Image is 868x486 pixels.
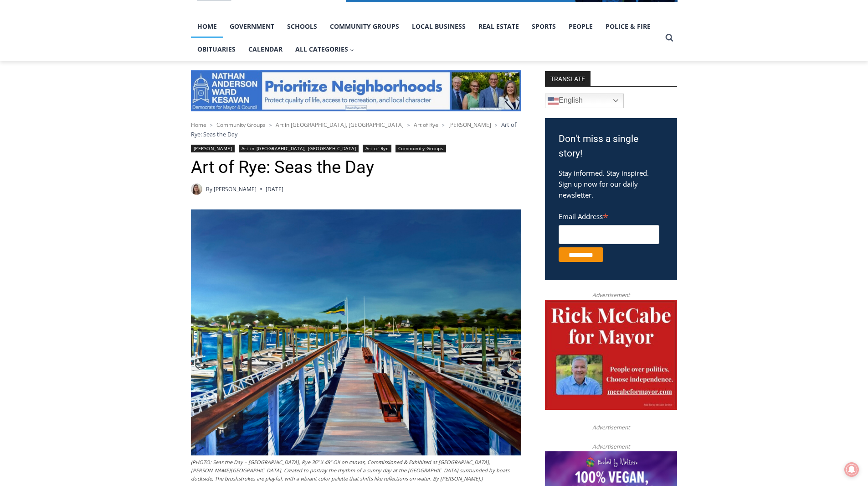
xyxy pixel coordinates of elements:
a: Local Business [406,15,472,38]
a: Intern @ [DOMAIN_NAME] [219,89,442,114]
a: Home [191,15,223,38]
span: > [269,122,272,128]
button: Child menu of All Categories [289,38,361,61]
em: (PHOTO: Seas the Day – [GEOGRAPHIC_DATA], Rye 36” X 48” Oil on canvas, Commissioned & Exhibited a... [191,459,509,481]
a: Schools [281,15,324,38]
a: Real Estate [472,15,525,38]
div: "We would have speakers with experience in local journalism speak to us about their experiences a... [230,0,431,89]
a: Obituaries [191,38,242,61]
span: Intern @ [DOMAIN_NAME] [238,91,422,111]
h3: Don't miss a single story! [559,132,663,161]
time: [DATE] [266,185,283,193]
a: Calendar [242,38,289,61]
nav: Primary Navigation [191,15,661,61]
a: Police & Fire [599,15,657,38]
span: Advertisement [583,423,639,432]
label: Email Address [559,207,659,224]
span: > [442,122,445,128]
img: McCabe for Mayor [545,300,677,410]
span: Advertisement [583,291,639,299]
a: Home [191,121,206,129]
span: By [206,185,212,193]
a: [PERSON_NAME] [448,121,491,129]
a: Sports [525,15,562,38]
a: Community Groups [216,121,266,129]
a: People [562,15,599,38]
a: Community Groups [324,15,406,38]
span: > [210,122,213,128]
p: Stay informed. Stay inspired. Sign up now for our daily newsletter. [559,167,663,200]
strong: TRANSLATE [545,71,591,86]
span: > [407,122,410,128]
span: Advertisement [583,442,639,451]
button: View Search Form [661,30,678,46]
a: Art of Rye [414,121,438,129]
nav: Breadcrumbs [191,120,521,139]
a: Art of Rye [363,145,391,152]
a: Government [223,15,281,38]
img: en [548,95,559,106]
a: Author image [191,183,202,195]
span: > [495,122,498,128]
a: Art in [GEOGRAPHIC_DATA], [GEOGRAPHIC_DATA] [239,145,359,152]
h1: Art of Rye: Seas the Day [191,157,521,178]
img: (PHOTO: MyRye.com intern Amélie Coghlan, 2025. Contributed.) [191,183,202,195]
span: Art of Rye: Seas the Day [191,120,516,138]
img: [PHOTO: Seas the Day - Shenorock Shore Club Marina, Rye 36” X 48” Oil on canvas, Commissioned & E... [191,209,521,456]
a: Art in [GEOGRAPHIC_DATA], [GEOGRAPHIC_DATA] [276,121,404,129]
a: Community Groups [395,145,446,152]
a: English [545,94,624,108]
a: [PERSON_NAME] [191,145,235,152]
a: [PERSON_NAME] [214,185,257,193]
